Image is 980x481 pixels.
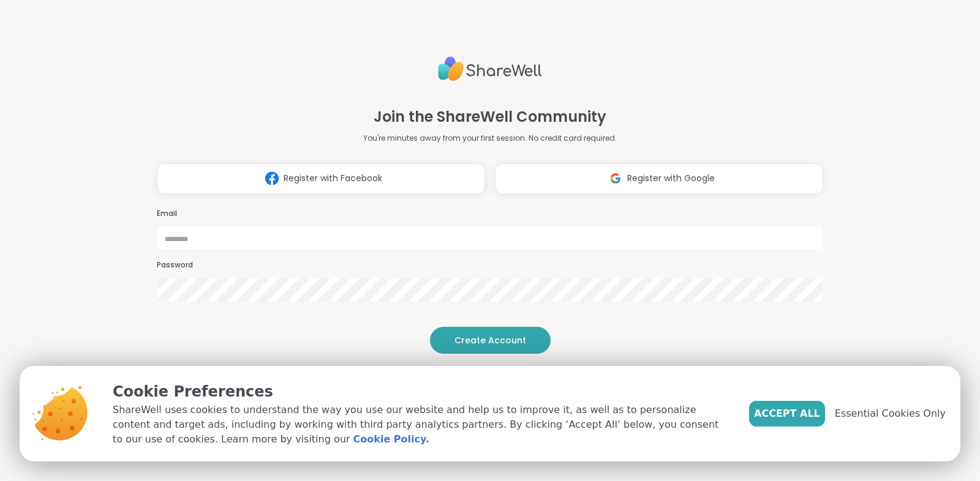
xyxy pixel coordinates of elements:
span: Create Account [454,334,526,346]
a: Cookie Policy. [353,432,429,447]
button: Accept All [749,401,825,427]
img: ShareWell Logomark [260,167,284,190]
span: Accept All [754,406,820,421]
h3: Email [157,209,823,219]
h1: Join the ShareWell Community [374,106,606,128]
button: Register with Facebook [157,163,485,194]
span: Register with Google [627,172,715,185]
p: ShareWell uses cookies to understand the way you use our website and help us to improve it, as we... [113,403,729,447]
p: Cookie Preferences [113,381,729,403]
span: or [471,364,509,376]
button: Register with Google [495,163,823,194]
button: Create Account [430,327,551,354]
span: Essential Cookies Only [835,406,946,421]
img: ShareWell Logomark [604,167,627,190]
p: You're minutes away from your first session. No credit card required. [363,133,617,144]
img: ShareWell Logo [438,51,542,86]
h3: Password [157,260,823,270]
span: Register with Facebook [284,172,382,185]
